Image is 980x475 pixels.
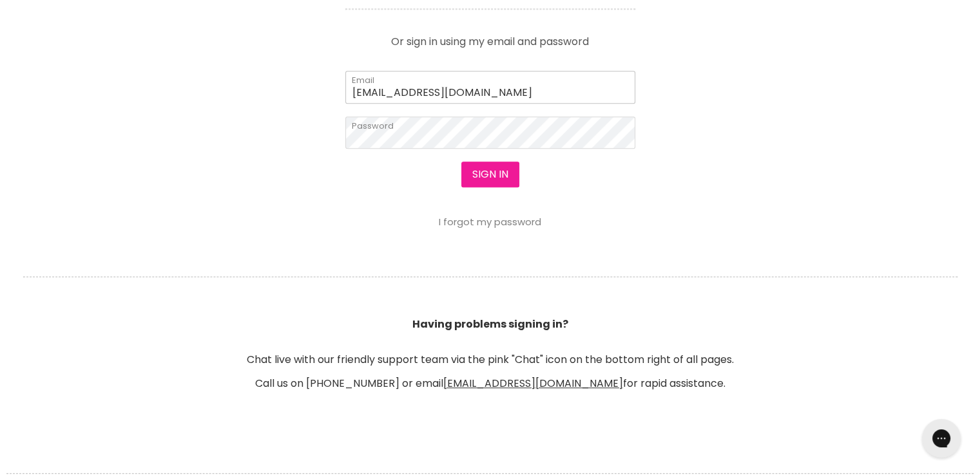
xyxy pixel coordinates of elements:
[443,376,623,391] a: [EMAIL_ADDRESS][DOMAIN_NAME]
[7,259,974,389] header: Chat live with our friendly support team via the pink "Chat" icon on the bottom right of all page...
[439,215,541,228] a: I forgot my password
[412,317,568,331] b: Having problems signing in?
[345,26,635,47] p: Or sign in using my email and password
[916,414,967,462] iframe: Gorgias live chat messenger
[461,162,519,187] button: Sign in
